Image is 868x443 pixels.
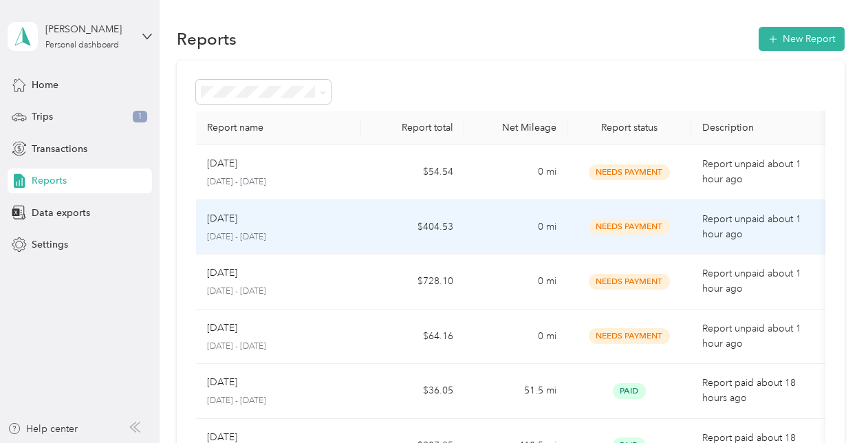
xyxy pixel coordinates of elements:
td: $64.16 [361,310,464,365]
iframe: Everlance-gr Chat Button Frame [791,366,868,443]
td: 51.5 mi [464,364,567,419]
p: Report unpaid about 1 hour ago [702,321,818,352]
p: [DATE] - [DATE] [207,285,350,298]
div: Report status [578,122,680,133]
p: Report paid about 18 hours ago [702,376,818,406]
td: 0 mi [464,310,567,365]
td: $728.10 [361,255,464,310]
p: [DATE] [207,375,237,390]
p: [DATE] [207,156,237,171]
span: Trips [32,109,53,124]
p: [DATE] - [DATE] [207,176,350,188]
span: Home [32,78,58,92]
td: $54.54 [361,145,464,200]
div: Personal dashboard [45,41,119,50]
td: $36.05 [361,364,464,419]
th: Description [691,111,829,145]
span: Paid [613,383,646,399]
th: Net Mileage [464,111,567,145]
p: [DATE] [207,266,237,281]
p: [DATE] - [DATE] [207,395,350,407]
p: [DATE] - [DATE] [207,231,350,244]
span: Needs Payment [589,274,670,290]
span: Needs Payment [589,219,670,235]
td: $404.53 [361,200,464,255]
td: 0 mi [464,200,567,255]
td: 0 mi [464,145,567,200]
p: [DATE] - [DATE] [207,341,350,353]
h1: Reports [177,32,237,46]
span: 1 [133,111,147,123]
p: Report unpaid about 1 hour ago [702,212,818,242]
p: Report unpaid about 1 hour ago [702,266,818,296]
p: Report unpaid about 1 hour ago [702,157,818,187]
span: Transactions [32,142,87,156]
span: Data exports [32,206,90,220]
span: Settings [32,237,68,252]
p: [DATE] [207,321,237,336]
span: Reports [32,173,67,188]
span: Needs Payment [589,328,670,344]
button: Help center [8,422,78,436]
span: Needs Payment [589,164,670,180]
td: 0 mi [464,255,567,310]
th: Report total [361,111,464,145]
p: [DATE] [207,211,237,226]
div: [PERSON_NAME] [45,22,131,36]
button: New Report [759,27,845,51]
th: Report name [196,111,361,145]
